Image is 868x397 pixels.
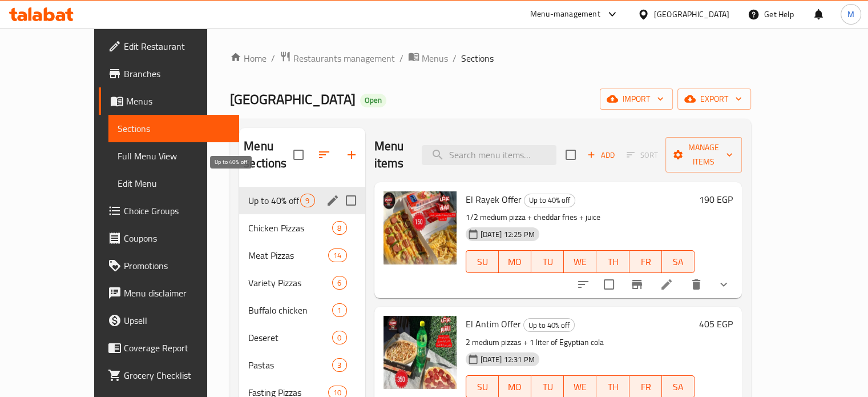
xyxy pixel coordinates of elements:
button: show more [710,271,737,298]
span: Add item [583,146,619,164]
div: Meat Pizzas14 [239,242,365,269]
a: Restaurants management [280,51,395,66]
span: SA [667,254,690,270]
div: Up to 40% off9edit [239,187,365,214]
img: El Antim Offer [383,316,457,389]
span: Meat Pizzas [248,248,328,262]
span: 0 [333,332,346,343]
li: / [453,51,457,65]
p: 2 medium pizzas + 1 liter of Egyptian cola [466,335,695,350]
span: Menus [126,94,230,108]
span: Edit Restaurant [124,39,230,53]
span: Variety Pizzas [248,276,332,290]
h2: Menu sections [244,138,293,172]
a: Edit Menu [108,170,239,197]
button: delete [683,271,710,298]
svg: Show Choices [717,278,730,291]
span: Branches [124,67,230,81]
button: Add section [338,141,365,169]
a: Full Menu View [108,142,239,170]
span: Open [360,95,386,105]
button: TH [596,250,629,273]
a: Edit menu item [660,278,673,291]
a: Menus [408,51,448,66]
img: El Rayek Offer [383,191,457,264]
span: MO [503,379,527,395]
div: items [332,303,346,317]
nav: breadcrumb [230,51,751,66]
span: Sections [461,51,494,65]
button: export [677,89,751,110]
li: / [271,51,275,65]
span: Upsell [124,314,230,327]
a: Branches [99,60,239,87]
div: [GEOGRAPHIC_DATA] [654,8,729,21]
span: TH [601,379,624,395]
input: search [422,145,556,165]
div: Up to 40% off [524,194,575,207]
div: Pastas [248,358,332,372]
span: Promotions [124,259,230,272]
div: items [332,221,346,235]
h2: Menu items [374,138,409,172]
button: MO [499,250,531,273]
button: SU [466,250,499,273]
button: SA [662,250,695,273]
span: Menus [422,51,448,65]
p: 1/2 medium pizza + cheddar fries + juice [466,210,695,224]
div: Chicken Pizzas8 [239,214,365,242]
div: Buffalo chicken1 [239,296,365,324]
span: export [687,92,742,106]
span: Add [586,149,616,162]
span: Menu disclaimer [124,286,230,300]
button: Add [583,146,619,164]
div: items [332,331,346,344]
button: WE [564,250,596,273]
div: Up to 40% off [523,318,575,332]
span: 6 [333,278,346,288]
span: Coupons [124,231,230,245]
span: Up to 40% off [524,194,575,207]
span: Chicken Pizzas [248,221,332,235]
span: SU [471,254,494,270]
li: / [399,51,403,65]
button: sort-choices [570,271,597,298]
div: items [328,248,346,262]
span: Select section first [619,146,665,164]
span: WE [568,379,592,395]
span: Select to update [597,272,621,296]
span: Sort sections [310,141,338,169]
span: TH [601,254,624,270]
div: Buffalo chicken [248,303,332,317]
div: Deseret0 [239,324,365,351]
button: FR [629,250,662,273]
a: Promotions [99,252,239,279]
span: El Antim Offer [466,315,521,332]
a: Coverage Report [99,334,239,362]
span: Deseret [248,331,332,344]
button: Manage items [665,137,742,173]
a: Edit Restaurant [99,33,239,60]
span: Full Menu View [118,149,230,163]
span: Edit Menu [118,177,230,190]
a: Upsell [99,307,239,334]
div: items [332,276,346,290]
div: Pastas3 [239,351,365,379]
div: items [332,358,346,372]
span: [DATE] 12:31 PM [476,354,539,365]
button: import [600,89,673,110]
span: Choice Groups [124,204,230,218]
span: Restaurants management [293,51,395,65]
a: Sections [108,115,239,142]
span: 9 [301,195,314,206]
a: Menu disclaimer [99,279,239,307]
span: 1 [333,305,346,316]
span: WE [568,254,592,270]
div: Menu-management [530,7,600,21]
a: Menus [99,87,239,115]
span: Select section [559,143,583,167]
